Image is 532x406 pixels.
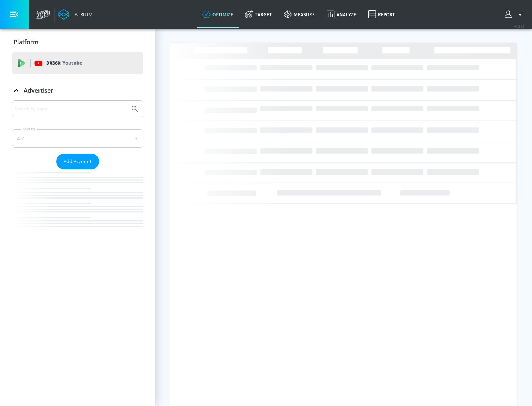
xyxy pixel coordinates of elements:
[12,32,143,52] div: Platform
[46,59,82,67] p: DV360:
[58,9,93,20] a: Atrium
[12,80,143,101] div: Advertiser
[56,154,99,169] button: Add Account
[21,127,37,131] label: Sort By
[362,1,401,28] a: Report
[12,169,143,241] nav: list of Advertiser
[64,157,92,166] span: Add Account
[72,11,93,18] div: Atrium
[12,52,143,74] div: DV360: Youtube
[278,1,321,28] a: measure
[62,59,82,67] p: Youtube
[15,104,127,114] input: Search by name
[239,1,278,28] a: Target
[514,24,525,28] span: v 4.24.0
[24,86,53,94] p: Advertiser
[197,1,239,28] a: optimize
[12,129,143,148] div: A-Z
[14,38,38,46] p: Platform
[12,100,143,241] div: Advertiser
[321,1,362,28] a: Analyze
